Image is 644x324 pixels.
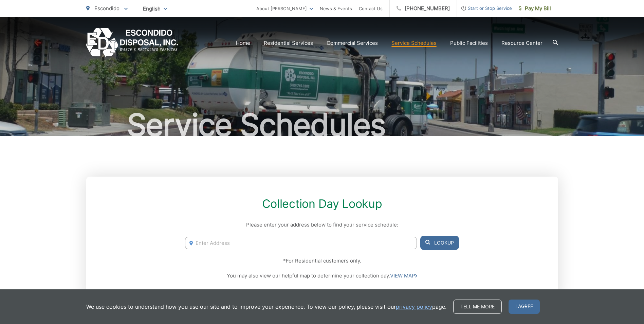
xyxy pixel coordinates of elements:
[501,39,542,47] a: Resource Center
[264,39,313,47] a: Residential Services
[450,39,488,47] a: Public Facilities
[185,237,417,249] input: Enter Address
[94,5,119,12] span: Escondido
[236,39,250,47] a: Home
[86,108,558,142] h1: Service Schedules
[138,3,172,15] span: English
[391,39,437,47] a: Service Schedules
[185,257,459,265] p: *For Residential customers only.
[86,303,446,311] p: We use cookies to understand how you use our site and to improve your experience. To view our pol...
[396,303,432,311] a: privacy policy
[420,236,459,250] button: Lookup
[185,272,459,280] p: You may also view our helpful map to determine your collection day.
[509,300,540,314] span: I agree
[390,272,417,280] a: VIEW MAP
[359,4,383,13] a: Contact Us
[519,4,551,13] span: Pay My Bill
[185,221,459,229] p: Please enter your address below to find your service schedule:
[185,197,459,211] h2: Collection Day Lookup
[256,4,313,13] a: About [PERSON_NAME]
[86,28,178,58] a: EDCD logo. Return to the homepage.
[327,39,378,47] a: Commercial Services
[453,300,502,314] a: Tell me more
[320,4,352,13] a: News & Events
